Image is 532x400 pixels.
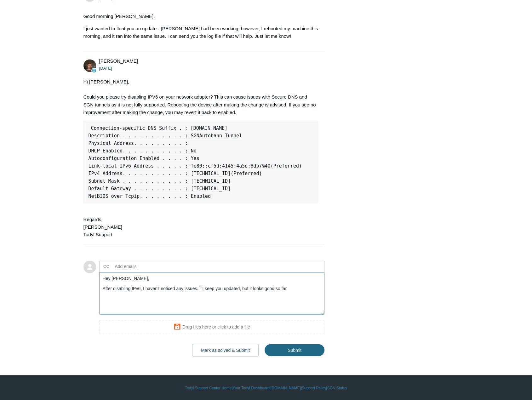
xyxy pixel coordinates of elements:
input: Submit [265,344,324,356]
textarea: Add your reply [99,272,325,315]
code: Connection-specific DNS Suffix . : [DOMAIN_NAME] Description . . . . . . . . . . . : SGNAutobahn ... [89,125,302,199]
input: Add emails [112,261,180,271]
a: [DOMAIN_NAME] [271,385,301,391]
a: Todyl Support Center Home [185,385,232,391]
a: Your Todyl Dashboard [232,385,269,391]
p: I just wanted to float you an update - [PERSON_NAME] had been working, however, I rebooted my mac... [83,25,318,40]
p: Good morning [PERSON_NAME], [83,13,318,20]
time: 08/18/2025, 10:09 [99,66,112,71]
label: CC [103,261,109,271]
div: | | | | [83,385,449,391]
a: Support Policy [302,385,326,391]
a: SGN Status [327,385,347,391]
button: Mark as solved & Submit [192,344,259,356]
div: Hi [PERSON_NAME], Could you please try disabling IPV6 on your network adapter? This can cause iss... [83,78,318,238]
span: Andy Paull [99,58,138,64]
